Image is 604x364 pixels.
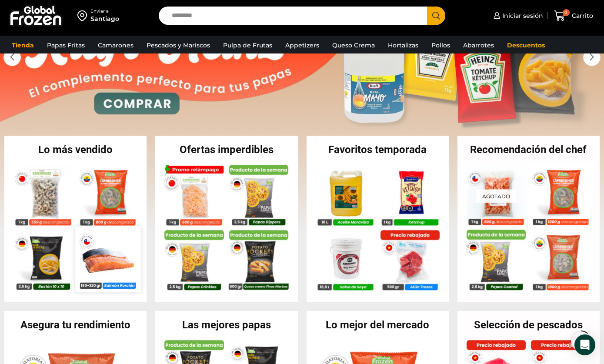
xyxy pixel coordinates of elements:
a: Pollos [427,37,454,53]
span: Carrito [570,11,593,20]
a: Hortalizas [384,37,423,53]
div: Enviar a [90,8,119,14]
h2: Selección de pescados [457,320,600,330]
p: Agotado [476,189,516,203]
a: Appetizers [281,37,324,53]
h2: Favoritos temporada [307,144,449,155]
a: Papas Fritas [43,37,89,53]
h2: Las mejores papas [155,320,297,330]
div: Next slide [583,49,601,66]
h2: Ofertas imperdibles [155,144,297,155]
a: Pescados y Mariscos [142,37,214,53]
a: Pulpa de Frutas [219,37,277,53]
div: Open Intercom Messenger [574,334,595,355]
a: Abarrotes [459,37,498,53]
a: Tienda [7,37,38,53]
span: Iniciar sesión [500,11,543,20]
button: Search button [427,7,445,25]
a: 0 Carrito [552,6,595,26]
h2: Asegura tu rendimiento [4,320,147,330]
h2: Lo mejor del mercado [307,320,449,330]
div: Previous slide [3,49,21,66]
a: Iniciar sesión [491,7,543,24]
h2: Recomendación del chef [457,144,600,155]
a: Descuentos [503,37,549,53]
h2: Lo más vendido [4,144,147,155]
a: Camarones [93,37,138,53]
div: Santiago [90,14,119,23]
img: address-field-icon.svg [77,8,90,23]
span: 0 [563,9,570,16]
a: Queso Crema [328,37,379,53]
